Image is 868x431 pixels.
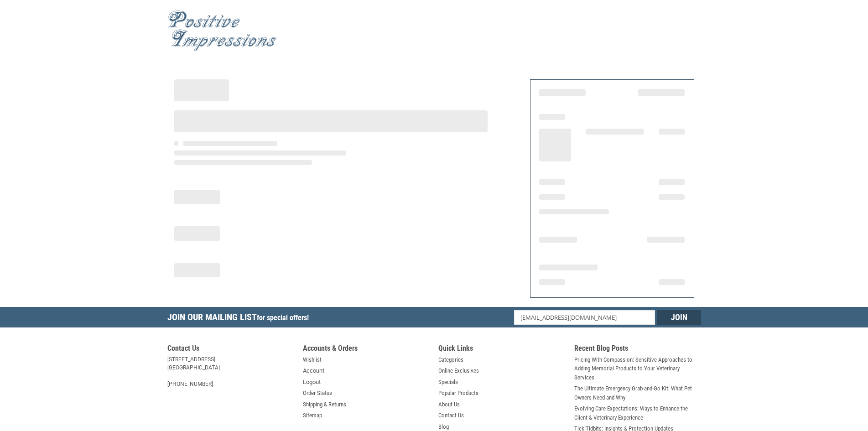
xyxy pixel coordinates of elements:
address: [STREET_ADDRESS] [GEOGRAPHIC_DATA] [PHONE_NUMBER] [167,355,294,388]
h5: Join Our Mailing List [167,307,313,330]
input: Email [514,310,655,325]
a: Contact Us [438,411,464,420]
a: The Ultimate Emergency Grab-and-Go Kit: What Pet Owners Need and Why [574,384,701,402]
a: About Us [438,400,460,409]
a: Popular Products [438,389,478,398]
img: Positive Impressions [167,10,277,51]
a: Specials [438,378,458,387]
a: Evolving Care Expectations: Ways to Enhance the Client & Veterinary Experience [574,404,701,422]
a: Shipping & Returns [303,400,346,409]
h5: Contact Us [167,344,294,355]
h5: Quick Links [438,344,565,355]
a: Pricing With Compassion: Sensitive Approaches to Adding Memorial Products to Your Veterinary Serv... [574,355,701,382]
a: Logout [303,378,321,387]
a: Account [303,366,324,375]
a: Sitemap [303,411,322,420]
a: Categories [438,355,463,364]
input: Join [657,310,701,325]
h5: Accounts & Orders [303,344,430,355]
a: Wishlist [303,355,322,364]
a: Online Exclusives [438,366,479,375]
h5: Recent Blog Posts [574,344,701,355]
span: for special offers! [257,313,309,322]
a: Order Status [303,389,332,398]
